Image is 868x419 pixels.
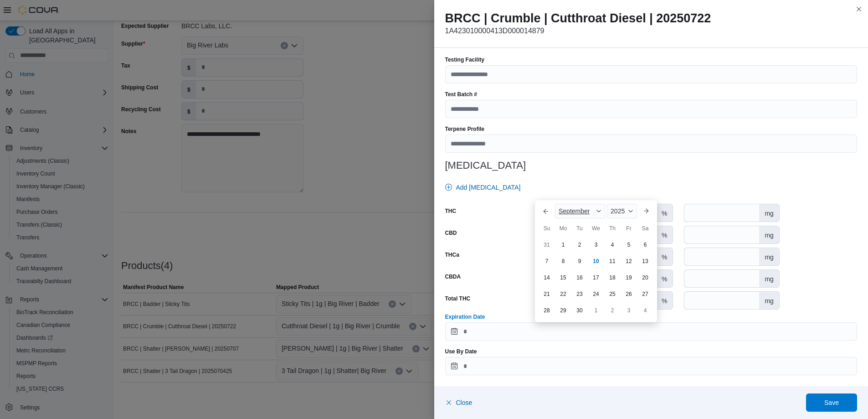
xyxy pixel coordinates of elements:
div: day-4 [638,303,652,318]
div: Th [605,221,620,236]
div: day-5 [621,238,636,252]
p: 1A423010000413D000014879 [445,26,858,36]
div: day-3 [589,238,603,252]
div: day-15 [556,270,570,285]
div: day-29 [556,303,570,318]
div: day-31 [539,238,554,252]
div: mg [759,292,779,309]
div: day-13 [638,254,652,269]
div: day-16 [572,270,587,285]
div: day-12 [621,254,636,269]
div: Sa [638,221,652,236]
div: day-11 [605,254,620,269]
div: day-20 [638,270,652,285]
div: mg [759,270,779,287]
div: mg [759,204,779,222]
div: day-27 [638,287,652,301]
div: day-19 [621,270,636,285]
div: day-3 [621,303,636,318]
div: % [656,226,673,243]
div: day-28 [539,303,554,318]
button: Close this dialog [853,4,864,15]
div: Button. Open the month selector. September is currently selected. [555,204,605,218]
div: day-8 [556,254,570,269]
div: Button. Open the year selector. 2025 is currently selected. [607,204,637,218]
button: Close [445,393,473,412]
div: % [656,270,673,287]
div: day-9 [572,254,587,269]
div: Tu [572,221,587,236]
h3: [MEDICAL_DATA] [445,160,858,171]
div: day-17 [589,270,603,285]
label: THC [445,207,457,215]
div: Su [539,221,554,236]
label: Terpene Profile [445,125,484,133]
div: September, 2025 [539,237,653,319]
div: mg [759,226,779,243]
label: Expiration Date [445,313,485,321]
div: day-4 [605,238,620,252]
div: day-2 [605,303,620,318]
label: Total THC [445,295,471,302]
div: % [656,204,673,222]
span: September [559,207,590,215]
button: Next month [639,204,653,218]
span: Save [824,398,839,407]
label: THCa [445,251,459,259]
span: Close [456,398,473,407]
div: day-26 [621,287,636,301]
button: Previous Month [539,204,553,218]
div: We [589,221,603,236]
input: Press the down key to enter a popover containing a calendar. Press the escape key to close the po... [445,322,858,341]
div: Mo [556,221,570,236]
div: day-14 [539,270,554,285]
div: day-18 [605,270,620,285]
div: day-24 [589,287,603,301]
div: day-6 [638,238,652,252]
div: day-21 [539,287,554,301]
div: % [656,292,673,309]
span: Add [MEDICAL_DATA] [456,183,521,192]
h2: BRCC | Crumble | Cutthroat Diesel | 20250722 [445,11,858,26]
label: Testing Facility [445,56,484,63]
label: CBD [445,229,457,237]
div: day-2 [572,238,587,252]
div: day-7 [539,254,554,269]
input: Press the down key to open a popover containing a calendar. [445,357,858,375]
span: 2025 [611,207,625,215]
div: day-1 [589,303,603,318]
div: Fr [621,221,636,236]
label: CBDA [445,273,461,280]
label: Test Batch # [445,91,477,98]
button: Add [MEDICAL_DATA] [442,178,524,197]
div: day-10 [589,254,603,269]
div: mg [759,248,779,265]
label: Use By Date [445,348,477,355]
div: day-30 [572,303,587,318]
div: day-25 [605,287,620,301]
div: day-1 [556,238,570,252]
div: day-22 [556,287,570,301]
div: % [656,248,673,265]
div: day-23 [572,287,587,301]
button: Save [806,393,857,412]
